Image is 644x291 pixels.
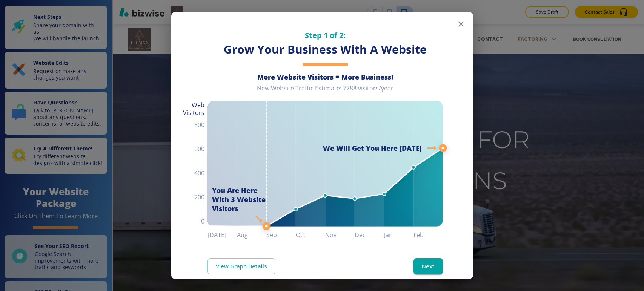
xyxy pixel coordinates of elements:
h6: More Website Visitors = More Business! [207,72,443,81]
h3: Grow Your Business With A Website [207,42,443,57]
div: New Website Traffic Estimate: 7788 visitors/year [207,84,443,98]
h6: Dec [355,230,384,240]
h6: Aug [237,230,266,240]
a: View Graph Details [207,258,275,274]
h6: Sep [266,230,296,240]
h6: [DATE] [207,230,237,240]
h6: Nov [325,230,355,240]
h6: Oct [296,230,325,240]
button: Next [413,258,443,274]
h5: Step 1 of 2: [207,30,443,40]
h6: Feb [413,230,443,240]
h6: Jan [384,230,413,240]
